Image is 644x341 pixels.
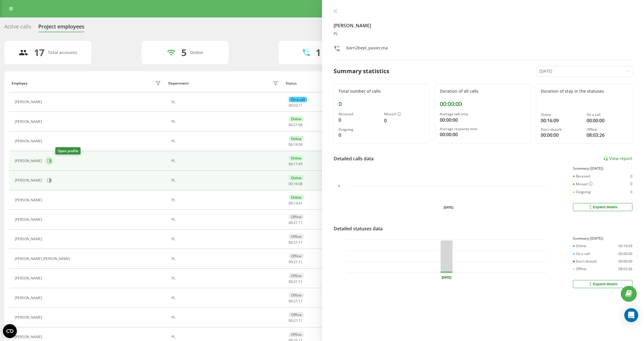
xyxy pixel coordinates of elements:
[289,175,304,181] div: Online
[289,220,293,225] span: 00
[440,112,527,116] div: Average talk time
[334,155,374,162] div: Detailed calls data
[15,315,44,320] div: [PERSON_NAME]
[289,299,293,304] span: 00
[289,292,304,298] div: Offline
[15,178,44,182] div: [PERSON_NAME]
[15,100,44,104] div: [PERSON_NAME]
[168,81,189,85] div: Department
[15,257,72,261] div: [PERSON_NAME] [PERSON_NAME]
[289,221,303,225] div: : :
[573,267,587,271] div: Offline
[573,280,632,288] button: Expand details
[334,67,389,76] div: Summary statistics
[15,198,44,202] div: [PERSON_NAME]
[289,319,303,323] div: : :
[440,89,527,94] div: Duration of all calls
[588,282,618,286] div: Expand details
[15,120,44,124] div: [PERSON_NAME]
[630,182,632,186] div: 0
[15,139,44,143] div: [PERSON_NAME]
[289,97,307,102] div: On a call
[573,190,591,194] div: Outgoing
[573,203,632,211] button: Expand details
[171,120,280,124] div: PL
[289,318,293,323] span: 00
[15,237,44,241] div: [PERSON_NAME]
[299,240,303,245] span: 11
[15,296,44,300] div: [PERSON_NAME]
[334,22,632,29] h4: [PERSON_NAME]
[440,127,527,131] div: Average response time
[294,142,298,147] span: 19
[171,100,280,104] div: PL
[289,253,304,259] div: Offline
[289,280,303,284] div: : :
[339,89,425,94] div: Total number of calls
[289,273,304,279] div: Offline
[289,155,304,161] div: Online
[346,45,388,53] div: born2bepl_pasieczna
[294,318,298,323] span: 21
[289,312,304,317] div: Offline
[299,122,303,127] span: 06
[181,47,187,58] div: 5
[294,259,298,264] span: 21
[289,123,303,127] div: : :
[171,296,280,300] div: PL
[289,122,293,127] span: 00
[339,100,425,107] div: 0
[339,132,379,139] div: 0
[38,24,84,33] div: Project employees
[384,117,425,124] div: 0
[294,181,298,186] span: 16
[34,47,44,58] div: 17
[442,276,451,279] text: [DATE]
[440,116,527,123] div: 00:00:00
[171,257,280,261] div: PL
[171,218,280,222] div: PL
[299,299,303,304] span: 11
[618,252,632,256] div: 00:00:00
[618,244,632,248] div: 00:16:09
[15,218,44,222] div: [PERSON_NAME]
[573,182,593,186] div: Missed
[587,132,627,139] div: 08:03:26
[573,236,632,241] div: Summary ([DATE])
[289,201,303,205] div: : :
[294,299,298,304] span: 21
[541,113,582,117] div: Online
[299,201,303,206] span: 41
[294,201,298,206] span: 13
[299,161,303,166] span: 45
[587,117,627,124] div: 00:00:00
[289,103,303,107] div: : :
[15,159,44,163] div: [PERSON_NAME]
[289,143,303,147] div: : :
[171,276,280,280] div: PL
[573,244,586,248] div: Online
[444,206,453,209] text: [DATE]
[294,103,298,108] span: 02
[294,279,298,284] span: 21
[440,131,527,138] div: 00:00:00
[289,195,304,200] div: Online
[384,112,425,117] div: Missed
[289,136,304,141] div: Online
[339,128,379,132] div: Outgoing
[289,332,304,337] div: Offline
[289,162,303,166] div: : :
[171,159,280,163] div: PL
[603,156,632,161] a: View report
[289,103,293,108] span: 00
[541,89,627,94] div: Duration of stay in the statuses
[618,267,632,271] div: 08:03:26
[289,259,293,264] span: 00
[289,240,293,245] span: 00
[630,190,632,194] div: 0
[289,234,304,239] div: Offline
[289,279,293,284] span: 00
[339,116,379,123] div: 0
[171,237,280,241] div: PL
[171,178,280,182] div: PL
